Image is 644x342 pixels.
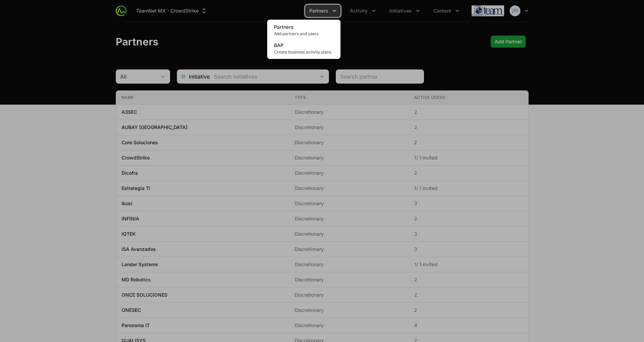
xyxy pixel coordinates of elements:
span: BAP [274,42,284,48]
a: PartnersAdd partners and users [269,21,339,39]
a: BAPCreate business activity plans [269,39,339,58]
div: Main navigation [127,5,463,17]
div: Partners menu [305,5,341,17]
span: Partners [274,24,294,30]
span: Create business activity plans [274,49,334,55]
span: Add partners and users [274,31,334,37]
